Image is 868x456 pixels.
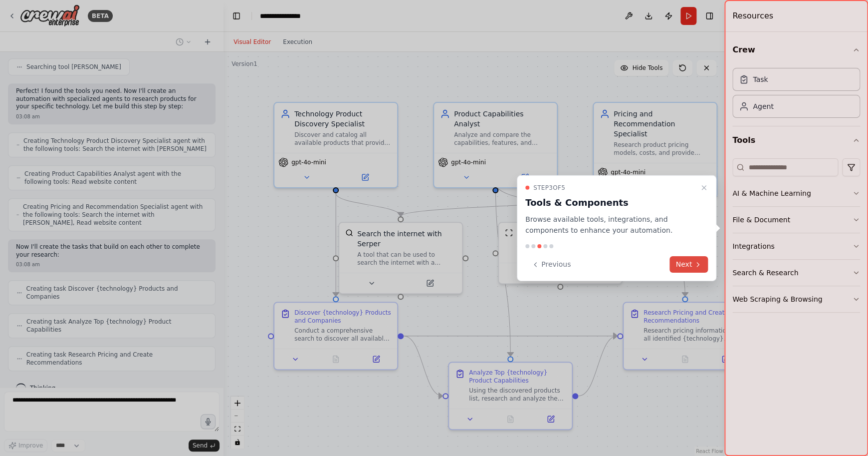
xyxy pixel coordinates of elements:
[525,213,696,236] p: Browse available tools, integrations, and components to enhance your automation.
[525,256,577,273] button: Previous
[525,195,696,209] h3: Tools & Components
[229,9,243,23] button: Hide left sidebar
[669,256,708,273] button: Next
[698,181,710,193] button: Close walkthrough
[533,183,565,191] span: Step 3 of 5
